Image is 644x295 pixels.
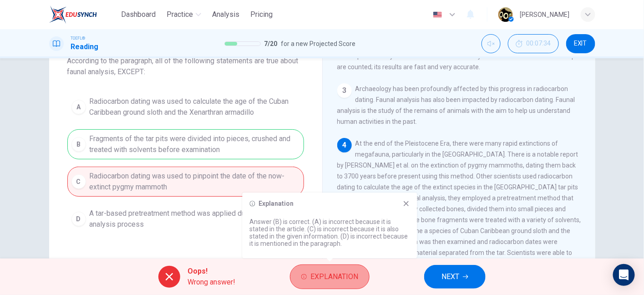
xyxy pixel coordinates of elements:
[167,9,193,20] span: Practice
[250,9,273,20] span: Pricing
[574,40,587,47] span: EXIT
[67,56,304,77] span: According to the paragraph, all of the following statements are true about faunal analysis, EXCEPT:
[71,35,86,41] span: TOEFL®
[337,140,581,289] span: At the end of the Pleistocene Era, there were many rapid extinctions of megafauna, particularly i...
[259,200,294,207] h6: Explanation
[337,85,575,125] span: Archaeology has been profoundly affected by this progress in radiocarbon dating. Faunal analysis ...
[482,34,501,53] div: Unmute
[281,38,356,49] span: for a new Projected Score
[188,266,235,277] span: Oops!
[212,9,239,20] span: Analysis
[432,11,443,18] img: en
[71,41,99,52] h1: Reading
[508,34,559,53] div: Hide
[337,83,352,98] div: 3
[613,264,635,286] div: Open Intercom Messenger
[188,277,235,288] span: Wrong answer!
[520,9,570,20] div: [PERSON_NAME]
[264,38,278,49] span: 7 / 20
[441,270,459,283] span: NEXT
[121,9,156,20] span: Dashboard
[49,5,97,24] img: EduSynch logo
[250,218,410,247] p: Answer (B) is correct. (A) is incorrect because it is stated in the article. (C) is incorrect bec...
[337,138,352,153] div: 4
[310,270,358,283] span: Explanation
[498,7,513,22] img: Profile picture
[527,40,551,47] span: 00:07:34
